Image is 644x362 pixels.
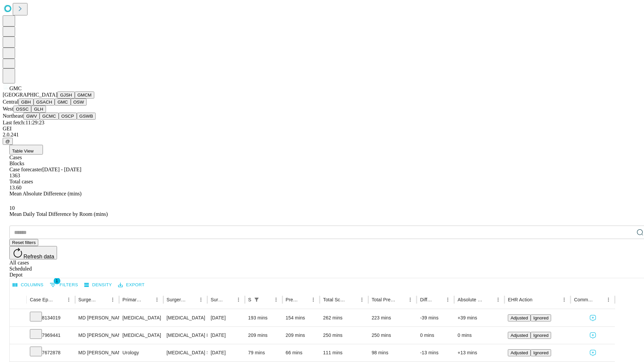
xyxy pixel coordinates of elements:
button: Sort [348,295,357,304]
span: Last fetch: 11:29:23 [3,120,44,125]
button: Menu [604,295,613,304]
button: Reset filters [9,239,38,246]
div: [DATE] [211,309,241,326]
button: GMC [55,99,70,106]
div: +13 mins [458,344,501,361]
div: Comments [574,297,593,302]
div: 7672878 [30,344,72,361]
div: Total Predicted Duration [372,297,396,302]
div: Case Epic Id [30,297,54,302]
button: Table View [9,145,43,155]
div: [DATE] [211,327,241,344]
div: 1 active filter [252,295,261,304]
span: Adjusted [511,315,528,320]
button: Sort [533,295,542,304]
button: Select columns [11,280,45,290]
button: Sort [55,295,64,304]
div: EHR Action [508,297,532,302]
span: Mean Absolute Difference (mins) [9,191,82,196]
button: Menu [108,295,117,304]
button: Sort [299,295,309,304]
div: 8134019 [30,309,72,326]
div: 0 mins [420,327,451,344]
div: 193 mins [248,309,279,326]
button: Menu [357,295,367,304]
button: Export [116,280,146,290]
div: [MEDICAL_DATA] PARTIAL [MEDICAL_DATA] [MEDICAL_DATA] PRESERVING [167,327,204,344]
span: Adjusted [511,350,528,355]
button: Menu [559,295,569,304]
div: GEI [3,126,641,132]
span: 10 [9,205,15,211]
div: Surgeon Name [78,297,98,302]
button: Sort [187,295,196,304]
button: Menu [196,295,206,304]
span: Adjusted [511,333,528,338]
div: Scheduled In Room Duration [248,297,251,302]
div: Urology [122,344,160,361]
div: 154 mins [286,309,317,326]
span: Mean Daily Total Difference by Room (mins) [9,211,108,217]
div: 111 mins [323,344,365,361]
button: Sort [262,295,271,304]
button: Sort [224,295,234,304]
div: MD [PERSON_NAME] Md [78,344,116,361]
div: [MEDICAL_DATA] SURGICAL [167,344,204,361]
span: 13.60 [9,185,21,190]
button: Adjusted [508,314,531,321]
button: GMCM [75,92,94,99]
button: Sort [594,295,604,304]
div: [MEDICAL_DATA] [167,309,204,326]
button: Ignored [531,314,551,321]
button: Refresh data [9,246,57,259]
div: [MEDICAL_DATA] [122,309,160,326]
div: 209 mins [286,327,317,344]
span: Case forecaster [9,167,42,172]
button: Sort [396,295,406,304]
div: -13 mins [420,344,451,361]
span: Table View [12,148,34,154]
button: Ignored [531,332,551,339]
div: Primary Service [122,297,142,302]
div: -39 mins [420,309,451,326]
span: Total cases [9,179,33,184]
button: Menu [152,295,162,304]
span: Northeast [3,113,23,119]
button: Menu [443,295,452,304]
div: MD [PERSON_NAME] [PERSON_NAME] Md [78,327,116,344]
span: 1363 [9,173,20,178]
button: OSSC [13,106,32,113]
span: Ignored [533,315,548,320]
div: 2.0.241 [3,132,641,138]
span: Reset filters [12,240,36,245]
div: [MEDICAL_DATA] [122,327,160,344]
button: GSACH [34,99,55,106]
button: Menu [64,295,73,304]
span: GMC [9,85,21,91]
button: Menu [493,295,503,304]
button: Menu [406,295,415,304]
div: 223 mins [372,309,414,326]
button: Density [83,280,114,290]
span: Ignored [533,333,548,338]
button: Menu [234,295,243,304]
button: Show filters [48,280,80,290]
span: Central [3,99,18,105]
div: 262 mins [323,309,365,326]
div: Difference [420,297,433,302]
button: Sort [143,295,152,304]
div: 250 mins [323,327,365,344]
button: OSW [71,99,87,106]
button: Ignored [531,349,551,356]
button: Sort [484,295,493,304]
div: Predicted In Room Duration [286,297,299,302]
div: +39 mins [458,309,501,326]
button: @ [3,138,13,145]
button: OSCP [59,113,77,120]
button: GLH [31,106,46,113]
div: 98 mins [372,344,414,361]
button: Sort [99,295,108,304]
span: [GEOGRAPHIC_DATA] [3,92,57,98]
div: 250 mins [372,327,414,344]
div: 7969441 [30,327,72,344]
